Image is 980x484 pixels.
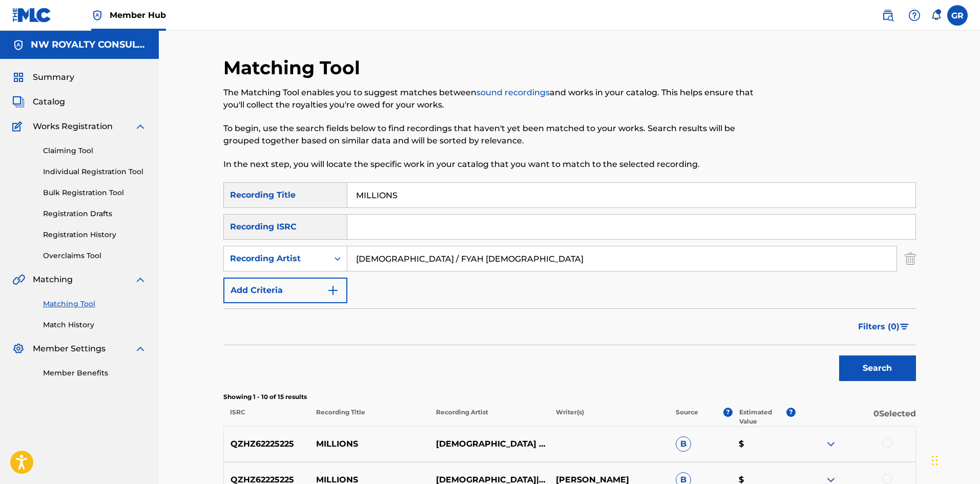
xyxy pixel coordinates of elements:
img: Top Rightsholder [91,9,103,22]
span: Matching [33,273,73,286]
button: Filters (0) [852,314,916,340]
span: B [676,436,691,452]
img: Summary [12,71,25,83]
span: Summary [33,71,74,83]
img: Delete Criterion [905,246,916,271]
a: CatalogCatalog [12,96,65,108]
a: Match History [43,320,147,330]
img: 9d2ae6d4665cec9f34b9.svg [327,284,339,297]
p: Showing 1 - 10 of 15 results [223,392,916,402]
span: ? [723,408,733,417]
a: sound recordings [476,88,550,97]
div: User Menu [947,5,968,26]
p: Recording Artist [429,408,549,426]
h2: Matching Tool [223,56,365,79]
p: [DEMOGRAPHIC_DATA] & FYAH [DEMOGRAPHIC_DATA] [429,438,549,450]
div: Notifications [931,10,941,20]
img: help [908,9,921,22]
h5: NW ROYALTY CONSULTING, LLC. [31,39,147,51]
p: QZHZ62225225 [224,438,310,450]
p: The Matching Tool enables you to suggest matches between and works in your catalog. This helps en... [223,87,757,111]
p: MILLIONS [309,438,429,450]
div: Help [904,5,925,26]
span: Member Hub [110,9,166,21]
iframe: Resource Center [951,321,980,404]
form: Search Form [223,182,916,386]
img: expand [825,438,837,450]
img: expand [134,120,147,133]
a: Bulk Registration Tool [43,187,147,198]
span: Catalog [33,96,65,108]
div: Drag [932,445,938,476]
p: Writer(s) [549,408,669,426]
a: Matching Tool [43,299,147,309]
img: Member Settings [12,343,25,355]
img: search [882,9,894,22]
p: Recording Title [309,408,429,426]
button: Add Criteria [223,278,347,303]
p: To begin, use the search fields below to find recordings that haven't yet been matched to your wo... [223,122,757,147]
p: 0 Selected [796,408,915,426]
img: Catalog [12,96,25,108]
button: Search [839,355,916,381]
a: Registration History [43,229,147,240]
span: ? [786,408,796,417]
a: Claiming Tool [43,145,147,156]
a: Individual Registration Tool [43,166,147,177]
iframe: Chat Widget [929,435,980,484]
img: filter [900,324,909,330]
a: Member Benefits [43,368,147,378]
img: Works Registration [12,120,26,133]
p: ISRC [223,408,309,426]
a: Registration Drafts [43,208,147,219]
p: Source [676,408,698,426]
p: In the next step, you will locate the specific work in your catalog that you want to match to the... [223,158,757,171]
img: Accounts [12,39,25,51]
p: Estimated Value [739,408,786,426]
a: Overclaims Tool [43,250,147,261]
a: SummarySummary [12,71,74,83]
span: Member Settings [33,343,106,355]
img: expand [134,343,147,355]
p: $ [732,438,796,450]
img: expand [134,273,147,286]
span: Filters ( 0 ) [858,321,900,333]
div: Recording Artist [230,252,322,265]
a: Public Search [878,5,898,26]
img: Matching [12,273,25,286]
span: Works Registration [33,120,113,133]
img: MLC Logo [12,8,52,23]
